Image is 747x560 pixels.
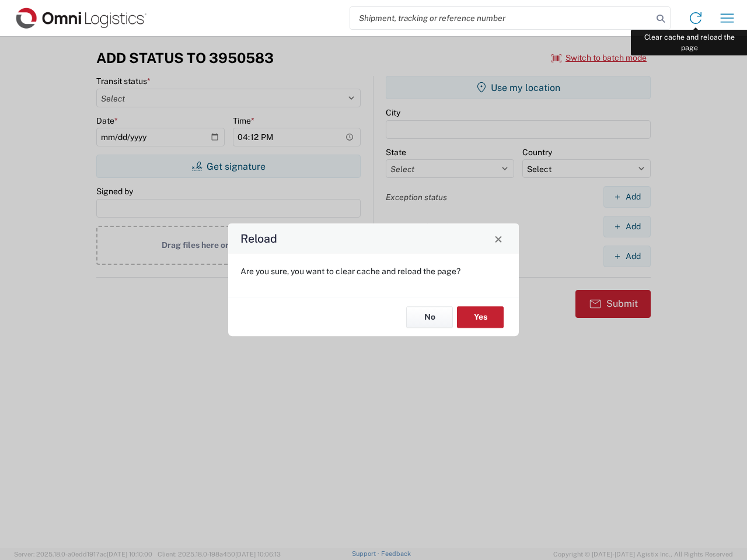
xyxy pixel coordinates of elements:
button: Yes [457,306,504,328]
input: Shipment, tracking or reference number [350,7,652,29]
p: Are you sure, you want to clear cache and reload the page? [240,266,507,276]
h4: Reload [240,230,277,247]
button: Close [490,230,507,247]
button: No [406,306,453,328]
